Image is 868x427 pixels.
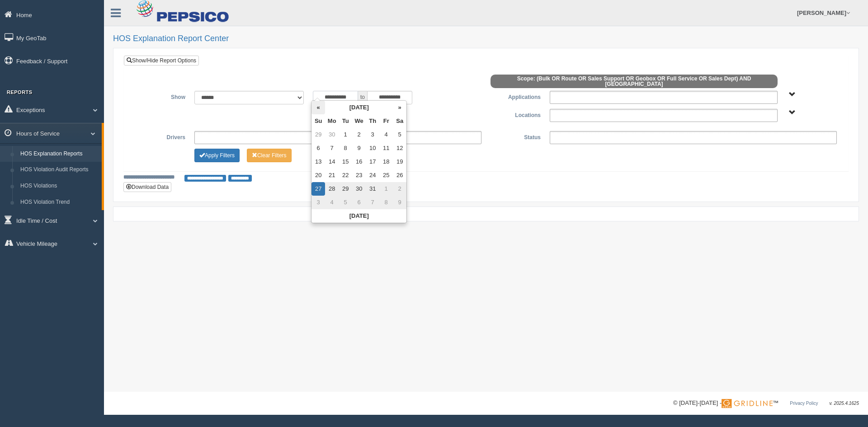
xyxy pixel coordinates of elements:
[16,194,102,211] a: HOS Violation Trend
[366,182,379,196] td: 31
[366,114,379,128] th: Th
[393,155,406,169] td: 19
[311,196,325,209] td: 3
[352,169,366,182] td: 23
[325,128,339,141] td: 30
[311,141,325,155] td: 6
[247,149,292,162] button: Change Filter Options
[352,155,366,169] td: 16
[352,128,366,141] td: 2
[352,196,366,209] td: 6
[486,131,545,142] label: Status
[325,155,339,169] td: 14
[311,114,325,128] th: Su
[131,131,190,142] label: Drivers
[491,75,778,88] span: Scope: (Bulk OR Route OR Sales Support OR Geobox OR Full Service OR Sales Dept) AND [GEOGRAPHIC_D...
[131,91,190,102] label: Show
[366,141,379,155] td: 10
[379,169,393,182] td: 25
[379,141,393,155] td: 11
[673,399,859,408] div: © [DATE]-[DATE] - ™
[366,128,379,141] td: 3
[194,149,240,162] button: Change Filter Options
[830,401,859,406] span: v. 2025.4.1625
[352,182,366,196] td: 30
[325,141,339,155] td: 7
[16,146,102,162] a: HOS Explanation Reports
[366,155,379,169] td: 17
[339,114,352,128] th: Tu
[379,128,393,141] td: 4
[393,182,406,196] td: 2
[311,169,325,182] td: 20
[393,169,406,182] td: 26
[123,182,171,192] button: Download Data
[352,114,366,128] th: We
[393,141,406,155] td: 12
[379,155,393,169] td: 18
[339,141,352,155] td: 8
[379,182,393,196] td: 1
[366,196,379,209] td: 7
[325,196,339,209] td: 4
[325,114,339,128] th: Mo
[339,196,352,209] td: 5
[325,182,339,196] td: 28
[339,169,352,182] td: 22
[379,196,393,209] td: 8
[486,91,545,102] label: Applications
[113,34,859,43] h2: HOS Explanation Report Center
[486,109,545,120] label: Locations
[16,162,102,178] a: HOS Violation Audit Reports
[393,114,406,128] th: Sa
[325,169,339,182] td: 21
[352,141,366,155] td: 9
[393,101,406,114] th: »
[379,114,393,128] th: Fr
[339,155,352,169] td: 15
[311,155,325,169] td: 13
[722,399,773,408] img: Gridline
[339,182,352,196] td: 29
[339,128,352,141] td: 1
[311,101,325,114] th: «
[311,209,406,223] th: [DATE]
[311,182,325,196] td: 27
[366,169,379,182] td: 24
[311,128,325,141] td: 29
[393,196,406,209] td: 9
[790,401,818,406] a: Privacy Policy
[124,56,199,66] a: Show/Hide Report Options
[393,128,406,141] td: 5
[16,178,102,194] a: HOS Violations
[358,91,367,104] span: to
[325,101,393,114] th: [DATE]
